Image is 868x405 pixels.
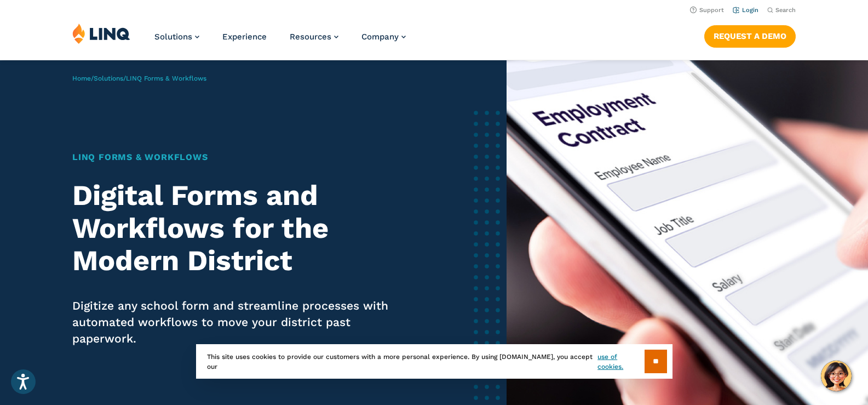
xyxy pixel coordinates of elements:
span: Resources [290,32,331,42]
span: Company [361,32,399,42]
a: Login [733,7,758,14]
button: Open Search Bar [767,6,796,14]
a: Solutions [94,75,123,82]
a: Request a Demo [704,25,796,47]
nav: Primary Navigation [154,23,406,59]
a: Support [690,7,724,14]
a: Home [72,75,91,82]
span: / / [72,75,206,82]
a: Experience [222,32,267,42]
button: Hello, have a question? Let’s chat. [821,361,852,391]
span: Solutions [154,32,192,42]
a: Company [361,32,406,42]
span: LINQ Forms & Workflows [126,75,206,82]
h1: LINQ Forms & Workflows [72,151,415,164]
img: LINQ | K‑12 Software [72,23,130,44]
a: Solutions [154,32,199,42]
span: Search [775,7,796,14]
p: Digitize any school form and streamline processes with automated workflows to move your district ... [72,298,415,347]
nav: Button Navigation [704,23,796,47]
h2: Digital Forms and Workflows for the Modern District [72,179,415,277]
div: This site uses cookies to provide our customers with a more personal experience. By using [DOMAIN... [196,344,672,379]
a: Resources [290,32,338,42]
a: use of cookies. [597,352,644,372]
